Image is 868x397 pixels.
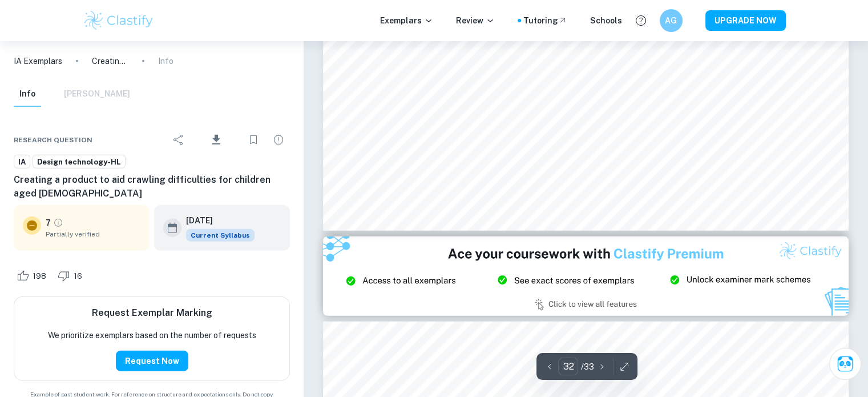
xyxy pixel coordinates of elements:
[580,360,594,373] p: / 33
[186,229,255,242] div: This exemplar is based on the current syllabus. Feel free to refer to it for inspiration/ideas wh...
[380,14,433,27] p: Exemplars
[48,329,256,342] p: We prioritize exemplars based on the number of requests
[242,129,265,151] div: Bookmark
[55,267,88,285] div: Dislike
[14,157,30,168] span: IA
[267,129,290,151] div: Report issue
[92,306,212,320] h6: Request Exemplar Marking
[83,9,155,32] img: Clastify logo
[33,157,125,168] span: Design technology-HL
[14,82,41,107] button: Info
[660,9,683,32] button: AG
[186,229,255,242] span: Current Syllabus
[116,351,188,371] button: Request Now
[456,14,495,27] p: Review
[14,173,290,200] h6: Creating a product to aid crawling difficulties for children aged [DEMOGRAPHIC_DATA]
[26,271,53,282] span: 198
[664,14,677,27] h6: AG
[53,218,63,228] a: Grade partially verified
[14,155,30,169] a: IA
[323,236,849,315] img: Ad
[92,55,128,67] p: Creating a product to aid crawling difficulties for children aged [DEMOGRAPHIC_DATA]
[46,216,51,229] p: 7
[67,271,88,282] span: 16
[523,14,567,27] a: Tutoring
[192,125,240,155] div: Download
[705,10,786,31] button: UPGRADE NOW
[46,229,140,239] span: Partially verified
[631,11,651,30] button: Help and Feedback
[33,155,126,169] a: Design technology-HL
[14,267,53,285] div: Like
[829,348,861,380] button: Ask Clai
[14,135,92,145] span: Research question
[14,55,62,67] a: IA Exemplars
[167,129,190,151] div: Share
[158,55,173,67] p: Info
[590,14,622,27] a: Schools
[186,214,245,227] h6: [DATE]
